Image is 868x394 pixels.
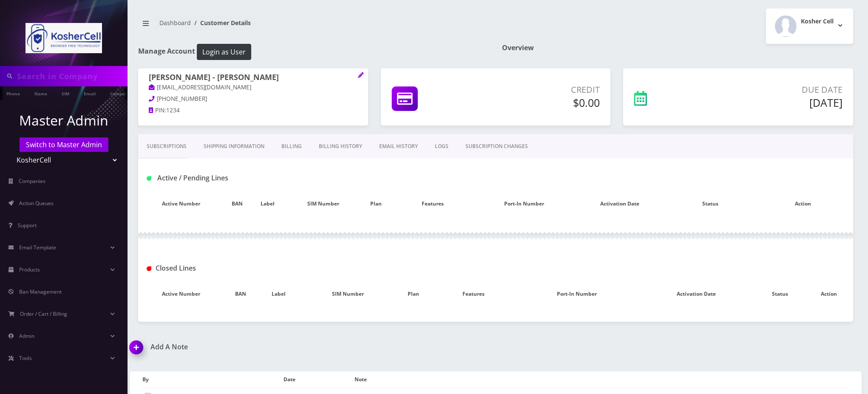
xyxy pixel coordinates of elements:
a: Add A Note [130,343,489,351]
h5: $0.00 [484,96,600,109]
a: Switch to Master Admin [20,137,108,152]
span: Products [19,266,40,273]
th: Features [390,191,476,216]
p: Due Date [708,83,842,96]
input: Search in Company [17,68,125,84]
th: Activation Date [573,191,667,216]
th: SIM Number [285,191,362,216]
a: EMAIL HISTORY [371,134,426,159]
th: BAN [224,282,258,306]
h5: [DATE] [708,96,842,109]
a: PIN: [149,106,166,115]
th: Features [431,282,516,306]
a: Subscriptions [138,134,195,159]
th: Label [257,282,300,306]
h1: Manage Account [138,44,489,60]
th: Plan [396,282,431,306]
a: Name [30,86,51,100]
th: Active Number [138,191,224,216]
th: SIM Number [300,282,396,306]
th: Activation Date [637,282,755,306]
span: Ban Management [19,288,62,295]
a: Dashboard [159,19,191,27]
th: Label [251,191,285,216]
th: Date [284,371,354,388]
th: By [142,371,284,388]
a: Shipping Information [195,134,273,159]
img: KosherCell [26,23,102,53]
th: Action [753,191,853,216]
a: LOGS [426,134,457,159]
span: Companies [19,177,45,185]
a: Phone [2,86,24,100]
span: Order / Cart / Billing [20,310,67,317]
th: Action [804,282,853,306]
th: BAN [224,191,251,216]
a: Company [106,86,134,100]
li: Customer Details [191,18,251,27]
th: Active Number [138,282,224,306]
img: Active / Pending Lines [147,176,151,181]
h1: Closed Lines [147,264,371,272]
th: Port-In Number [476,191,573,216]
p: Credit [484,83,600,96]
th: Status [667,191,753,216]
span: [PHONE_NUMBER] [157,95,207,103]
th: Port-In Number [516,282,637,306]
a: SUBSCRIPTION CHANGES [457,134,536,159]
th: Status [755,282,804,306]
h2: Kosher Cell [801,18,834,25]
img: Closed Lines [147,266,151,271]
h1: Active / Pending Lines [147,174,371,182]
button: Login as User [197,44,251,60]
span: Action Queues [19,200,54,207]
button: Kosher Cell [766,9,853,44]
th: Note [355,371,849,388]
a: Login as User [195,46,251,56]
a: Billing History [310,134,371,159]
a: [EMAIL_ADDRESS][DOMAIN_NAME] [149,83,251,92]
nav: breadcrumb [138,14,489,38]
span: Support [18,222,37,229]
h1: Overview [502,44,853,52]
span: 1234 [166,106,180,114]
span: Admin [19,332,34,340]
span: Tools [19,354,32,362]
h1: [PERSON_NAME] - [PERSON_NAME] [149,73,357,83]
a: Email [79,86,100,100]
a: SIM [57,86,74,100]
span: Email Template [19,244,56,251]
th: Plan [362,191,390,216]
a: Billing [273,134,310,159]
